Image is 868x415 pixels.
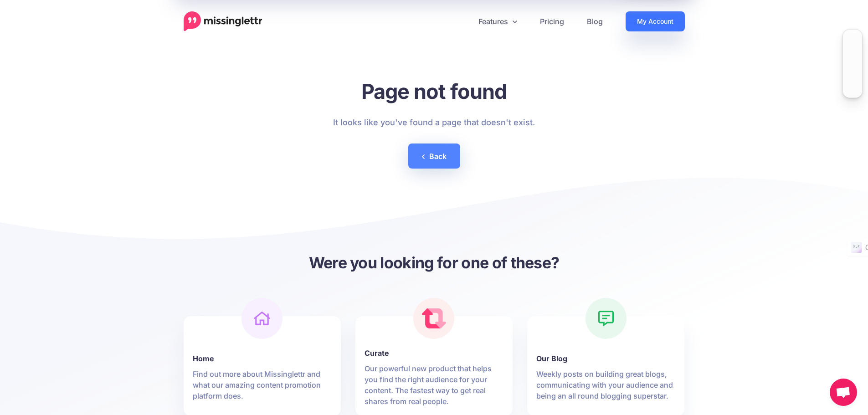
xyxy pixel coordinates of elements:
b: Home [193,353,332,364]
a: Back [408,143,460,169]
h1: Page not found [333,79,535,104]
a: Features [467,11,529,31]
a: My Account [626,11,685,31]
a: Curate Our powerful new product that helps you find the right audience for your content. The fast... [365,337,503,407]
img: curate.png [422,308,447,328]
h3: Were you looking for one of these? [184,252,685,273]
p: Find out more about Missinglettr and what our amazing content promotion platform does. [193,369,332,401]
a: Home Find out more about Missinglettr and what our amazing content promotion platform does. [193,342,332,401]
a: Blog [575,11,614,31]
p: It looks like you've found a page that doesn't exist. [333,115,535,130]
p: Weekly posts on building great blogs, communicating with your audience and being an all round blo... [536,369,675,401]
a: Pricing [529,11,575,31]
b: Our Blog [536,353,675,364]
a: Our Blog Weekly posts on building great blogs, communicating with your audience and being an all ... [536,342,675,401]
b: Curate [365,348,503,359]
p: Our powerful new product that helps you find the right audience for your content. The fastest way... [365,363,503,407]
div: Open chat [830,379,857,406]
